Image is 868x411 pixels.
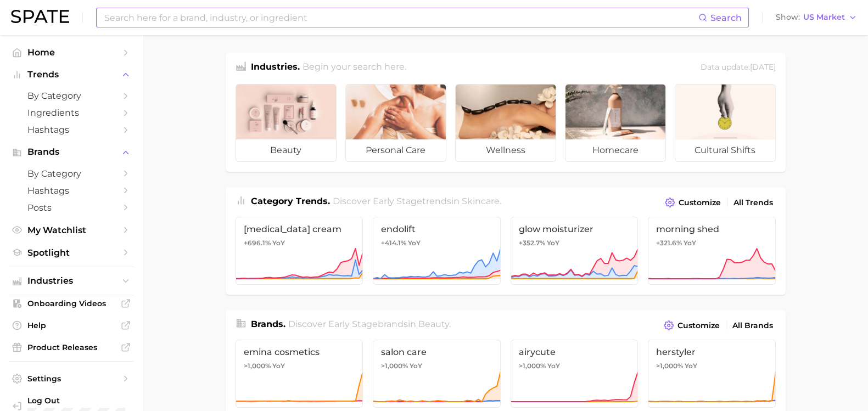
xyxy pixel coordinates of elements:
[732,321,773,330] span: All Brands
[418,319,449,329] span: beauty
[381,239,406,247] span: +414.1%
[9,317,134,334] a: Help
[27,396,169,406] span: Log Out
[345,84,446,162] a: personal care
[675,84,776,162] a: cultural shifts
[251,319,285,329] span: Brands .
[27,225,115,235] span: My Watchlist
[373,340,501,408] a: salon care>1,000% YoY
[9,182,134,199] a: Hashtags
[9,87,134,104] a: by Category
[373,217,501,285] a: endolift+414.1% YoY
[27,202,115,213] span: Posts
[519,224,630,234] span: glow moisturizer
[730,318,776,333] a: All Brands
[661,318,722,333] button: Customize
[519,239,545,247] span: +352.7%
[381,224,492,234] span: endolift
[272,239,285,247] span: YoY
[27,276,115,286] span: Industries
[677,321,720,330] span: Customize
[519,362,546,370] span: >1,000%
[462,196,500,206] span: skincare
[236,84,337,162] a: beauty
[27,108,115,118] span: Ingredients
[675,139,775,161] span: cultural shifts
[27,342,115,352] span: Product Releases
[684,239,696,247] span: YoY
[244,362,271,370] span: >1,000%
[103,8,698,27] input: Search here for a brand, industry, or ingredient
[662,195,723,210] button: Customize
[27,168,115,179] span: by Category
[272,362,285,370] span: YoY
[456,139,556,161] span: wellness
[9,339,134,356] a: Product Releases
[333,196,501,206] span: Discover Early Stage trends in .
[9,44,134,61] a: Home
[9,295,134,312] a: Onboarding Videos
[9,273,134,289] button: Industries
[244,347,355,357] span: emina cosmetics
[27,47,115,58] span: Home
[803,14,845,20] span: US Market
[565,84,666,162] a: homecare
[251,196,330,206] span: Category Trends .
[656,224,768,234] span: morning shed
[9,370,134,387] a: Settings
[733,198,773,207] span: All Trends
[547,239,559,247] span: YoY
[710,13,742,23] span: Search
[27,374,115,384] span: Settings
[648,340,776,408] a: herstyler>1,000% YoY
[455,84,556,162] a: wellness
[303,60,406,75] h2: Begin your search here.
[776,14,800,20] span: Show
[9,104,134,121] a: Ingredients
[731,195,776,210] a: All Trends
[236,139,336,161] span: beauty
[656,239,682,247] span: +321.6%
[679,198,721,207] span: Customize
[236,217,363,285] a: [MEDICAL_DATA] cream+696.1% YoY
[565,139,665,161] span: homecare
[9,244,134,261] a: Spotlight
[656,362,683,370] span: >1,000%
[27,70,115,80] span: Trends
[27,91,115,101] span: by Category
[9,165,134,182] a: by Category
[27,147,115,157] span: Brands
[656,347,768,357] span: herstyler
[9,121,134,138] a: Hashtags
[547,362,560,370] span: YoY
[9,144,134,160] button: Brands
[381,362,408,370] span: >1,000%
[773,10,860,25] button: ShowUS Market
[410,362,422,370] span: YoY
[27,320,115,330] span: Help
[381,347,492,357] span: salon care
[27,247,115,258] span: Spotlight
[11,10,69,23] img: SPATE
[236,340,363,408] a: emina cosmetics>1,000% YoY
[511,340,639,408] a: airycute>1,000% YoY
[9,199,134,216] a: Posts
[27,125,115,135] span: Hashtags
[511,217,639,285] a: glow moisturizer+352.7% YoY
[27,299,115,308] span: Onboarding Videos
[408,239,421,247] span: YoY
[9,222,134,239] a: My Watchlist
[251,60,300,75] h1: Industries.
[27,185,115,196] span: Hashtags
[648,217,776,285] a: morning shed+321.6% YoY
[346,139,446,161] span: personal care
[244,224,355,234] span: [MEDICAL_DATA] cream
[9,66,134,83] button: Trends
[701,60,776,75] div: Data update: [DATE]
[288,319,451,329] span: Discover Early Stage brands in .
[244,239,271,247] span: +696.1%
[685,362,697,370] span: YoY
[519,347,630,357] span: airycute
